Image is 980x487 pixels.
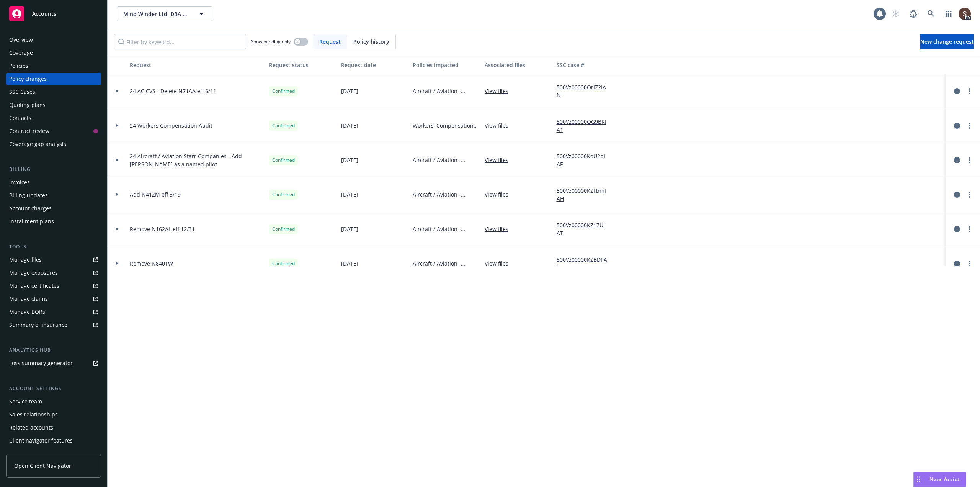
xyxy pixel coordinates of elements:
[9,189,48,202] div: Billing updates
[485,87,514,95] a: View files
[485,225,514,233] a: View files
[952,87,962,96] a: circleInformation
[913,472,966,487] button: Nova Assist
[888,6,903,21] a: Start snowing
[130,61,263,69] div: Request
[14,462,71,470] span: Open Client Navigator
[9,138,66,150] div: Coverage gap analysis
[557,152,614,168] a: 500Vz00000KoU2bIAF
[32,11,56,17] span: Accounts
[9,34,33,46] div: Overview
[341,121,358,130] span: [DATE]
[9,215,54,228] div: Installment plans
[965,87,974,96] a: more
[6,112,101,124] a: Contacts
[6,254,101,266] a: Manage files
[6,385,101,392] div: Account settings
[6,421,101,434] a: Related accounts
[108,246,127,281] div: Toggle Row Expanded
[272,88,295,95] span: Confirmed
[965,190,974,199] a: more
[9,202,52,215] div: Account charges
[341,259,358,267] span: [DATE]
[319,38,341,46] span: Request
[410,56,482,74] button: Policies impacted
[952,121,962,130] a: circleInformation
[127,56,266,74] button: Request
[965,121,974,130] a: more
[6,267,101,279] a: Manage exposures
[6,47,101,59] a: Coverage
[9,280,59,292] div: Manage certificates
[557,187,614,203] a: 500Vz00000KZFbmIAH
[9,421,53,434] div: Related accounts
[9,267,58,279] div: Manage exposures
[341,156,358,164] span: [DATE]
[272,260,295,267] span: Confirmed
[557,221,614,237] a: 500Vz00000KZ17UIAT
[9,125,49,137] div: Contract review
[557,61,614,69] div: SSC case #
[413,225,479,233] span: Aircraft / Aviation - MINDWINDER LTD
[130,121,212,130] span: 24 Workers Compensation Audit
[6,99,101,111] a: Quoting plans
[6,138,101,150] a: Coverage gap analysis
[965,259,974,268] a: more
[6,189,101,202] a: Billing updates
[114,34,246,49] input: Filter by keyword...
[952,156,962,165] a: circleInformation
[941,6,956,21] a: Switch app
[9,319,67,331] div: Summary of insurance
[6,280,101,292] a: Manage certificates
[108,74,127,108] div: Toggle Row Expanded
[920,38,974,45] span: New change request
[9,395,42,408] div: Service team
[959,8,971,20] img: photo
[952,190,962,199] a: circleInformation
[557,118,614,134] a: 500Vz00000OG9BKIA1
[6,202,101,215] a: Account charges
[341,87,358,95] span: [DATE]
[6,34,101,46] a: Overview
[9,86,35,98] div: SSC Cases
[906,6,921,21] a: Report a Bug
[965,225,974,234] a: more
[117,6,212,21] button: Mind Winder Ltd, DBA MindWinder Aviation
[557,256,614,272] a: 500Vz00000KZBDIIA5
[6,86,101,98] a: SSC Cases
[413,61,479,69] div: Policies impacted
[123,10,189,18] span: Mind Winder Ltd, DBA MindWinder Aviation
[9,176,30,189] div: Invoices
[482,56,554,74] button: Associated files
[9,73,47,85] div: Policy changes
[9,435,73,447] div: Client navigator features
[6,357,101,369] a: Loss summary generator
[6,346,101,354] div: Analytics hub
[9,99,46,111] div: Quoting plans
[6,243,101,251] div: Tools
[6,125,101,137] a: Contract review
[108,177,127,212] div: Toggle Row Expanded
[9,357,73,369] div: Loss summary generator
[269,61,335,69] div: Request status
[413,156,479,164] span: Aircraft / Aviation - MINDWINDER LTD
[6,435,101,447] a: Client navigator features
[920,34,974,49] a: New change request
[9,408,58,421] div: Sales relationships
[6,60,101,72] a: Policies
[130,259,173,267] span: Remove N840TW
[9,112,31,124] div: Contacts
[6,319,101,331] a: Summary of insurance
[952,259,962,268] a: circleInformation
[266,56,338,74] button: Request status
[6,3,101,25] a: Accounts
[952,225,962,234] a: circleInformation
[108,108,127,143] div: Toggle Row Expanded
[929,476,960,482] span: Nova Assist
[965,156,974,165] a: more
[485,190,514,198] a: View files
[6,306,101,318] a: Manage BORs
[9,47,33,59] div: Coverage
[9,306,45,318] div: Manage BORs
